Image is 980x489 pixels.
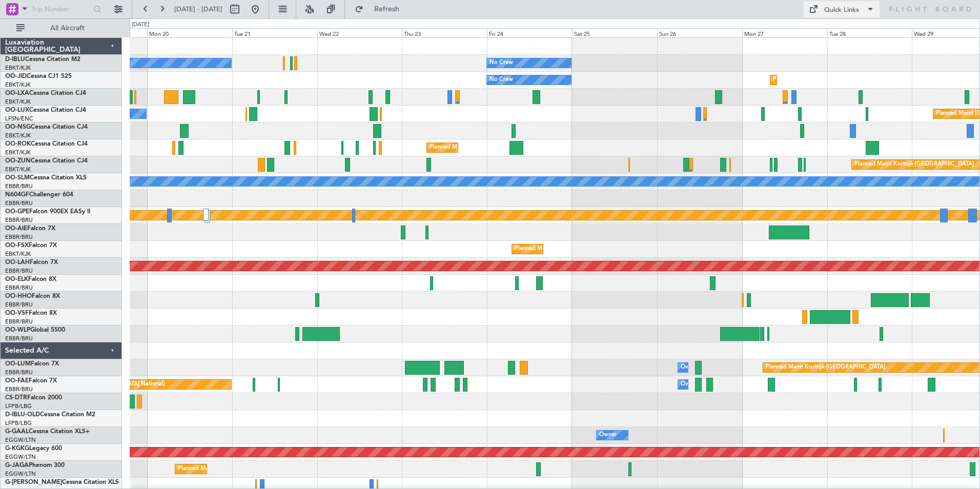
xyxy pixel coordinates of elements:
a: OO-AIEFalcon 7X [5,226,55,232]
button: Refresh [350,1,412,17]
div: Tue 28 [827,28,912,37]
span: OO-FSX [5,242,29,249]
a: EBBR/BRU [5,335,33,342]
a: OO-FAEFalcon 7X [5,378,57,384]
a: LFPB/LBG [5,402,32,410]
a: N604GFChallenger 604 [5,192,73,198]
span: OO-VSF [5,310,29,316]
a: EGGW/LTN [5,436,36,444]
span: CS-DTR [5,395,27,401]
a: OO-LXACessna Citation CJ4 [5,90,86,96]
a: EBKT/KJK [5,166,31,173]
div: Planned Maint Kortrijk-[GEOGRAPHIC_DATA] [515,241,634,257]
a: OO-HHOFalcon 8X [5,293,60,299]
span: G-JAGA [5,462,29,468]
span: OO-LUX [5,107,29,113]
span: OO-SLM [5,175,30,181]
a: EBKT/KJK [5,81,31,89]
span: G-[PERSON_NAME] [5,479,62,485]
span: OO-AIE [5,226,27,232]
div: [DATE] [132,21,149,29]
a: OO-GPEFalcon 900EX EASy II [5,209,90,215]
a: EBBR/BRU [5,216,33,224]
div: Planned Maint [GEOGRAPHIC_DATA] ([GEOGRAPHIC_DATA]) [178,461,339,477]
span: D-IBLU [5,56,25,63]
a: LFSN/ENC [5,115,33,123]
div: Fri 24 [487,28,572,37]
button: All Aircraft [11,20,111,36]
div: Planned Maint Kortrijk-[GEOGRAPHIC_DATA] [766,360,885,375]
a: G-[PERSON_NAME]Cessna Citation XLS [5,479,119,485]
div: Owner Melsbroek Air Base [681,360,750,375]
a: OO-WLPGlobal 5500 [5,327,65,333]
a: D-IBLUCessna Citation M2 [5,56,80,63]
a: EBBR/BRU [5,267,33,275]
a: EBKT/KJK [5,64,31,72]
a: OO-ZUNCessna Citation CJ4 [5,158,88,164]
span: Refresh [365,6,409,13]
div: Quick Links [824,5,859,15]
a: G-JAGAPhenom 300 [5,462,65,468]
a: OO-LUXCessna Citation CJ4 [5,107,86,113]
a: EBKT/KJK [5,250,31,258]
span: OO-HHO [5,293,32,299]
span: G-GAAL [5,429,29,435]
a: EBBR/BRU [5,233,33,241]
div: Sat 25 [572,28,657,37]
span: D-IBLU-OLD [5,412,40,418]
a: OO-NSGCessna Citation CJ4 [5,124,88,130]
span: OO-LAH [5,259,30,266]
a: EBBR/BRU [5,301,33,309]
button: Quick Links [804,1,880,17]
a: OO-LAHFalcon 7X [5,259,58,266]
a: OO-FSXFalcon 7X [5,242,57,249]
div: Sun 26 [657,28,742,37]
a: OO-LUMFalcon 7X [5,361,59,367]
a: OO-JIDCessna CJ1 525 [5,73,72,79]
a: EGGW/LTN [5,453,36,461]
span: OO-NSG [5,124,31,130]
span: OO-LXA [5,90,29,96]
a: EBBR/BRU [5,369,33,376]
a: EGGW/LTN [5,470,36,478]
div: Mon 27 [742,28,827,37]
a: EBBR/BRU [5,199,33,207]
a: CS-DTRFalcon 2000 [5,395,62,401]
div: Planned Maint Kortrijk-[GEOGRAPHIC_DATA] [854,157,974,172]
a: EBBR/BRU [5,385,33,393]
span: OO-FAE [5,378,29,384]
a: EBKT/KJK [5,98,31,106]
a: EBBR/BRU [5,284,33,292]
div: Owner [599,427,617,443]
div: No Crew [489,55,513,71]
a: OO-ELKFalcon 8X [5,276,56,282]
div: Tue 21 [232,28,317,37]
div: Wed 22 [317,28,402,37]
div: Mon 20 [147,28,232,37]
a: OO-ROKCessna Citation CJ4 [5,141,88,147]
a: EBKT/KJK [5,132,31,139]
div: Planned Maint Kortrijk-[GEOGRAPHIC_DATA] [773,72,892,88]
div: Owner Melsbroek Air Base [681,377,750,392]
span: OO-WLP [5,327,30,333]
span: OO-ZUN [5,158,31,164]
span: OO-ROK [5,141,31,147]
a: G-GAALCessna Citation XLS+ [5,429,90,435]
span: All Aircraft [27,25,108,32]
a: LFPB/LBG [5,419,32,427]
span: OO-LUM [5,361,31,367]
span: OO-GPE [5,209,29,215]
div: No Crew [489,72,513,88]
span: N604GF [5,192,29,198]
span: OO-ELK [5,276,28,282]
a: EBKT/KJK [5,149,31,156]
a: OO-VSFFalcon 8X [5,310,57,316]
div: Thu 23 [402,28,487,37]
span: G-KGKG [5,445,29,452]
a: OO-SLMCessna Citation XLS [5,175,87,181]
span: [DATE] - [DATE] [174,5,222,14]
input: Trip Number [31,2,90,17]
a: D-IBLU-OLDCessna Citation M2 [5,412,95,418]
a: G-KGKGLegacy 600 [5,445,62,452]
a: EBBR/BRU [5,182,33,190]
